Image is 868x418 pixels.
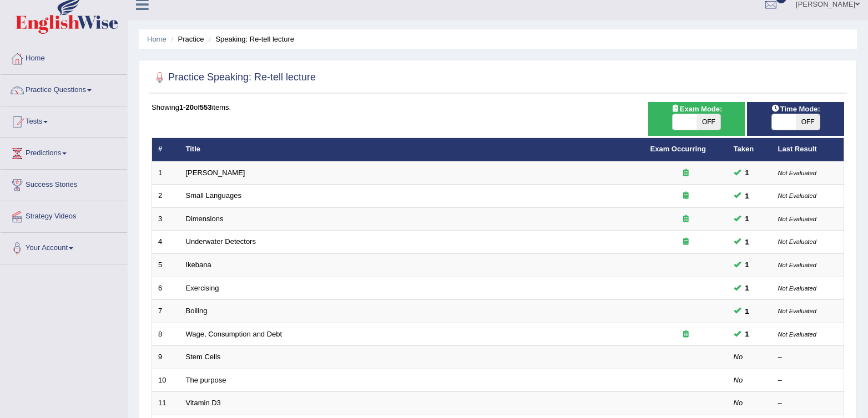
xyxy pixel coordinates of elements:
[778,398,838,409] div: –
[152,102,844,113] div: Showing of items.
[741,328,754,340] span: You can still take this question
[186,330,282,338] a: Wage, Consumption and Debt
[1,233,127,261] a: Your Account
[650,329,721,340] div: Exam occurring question
[200,103,212,111] b: 553
[186,237,256,246] a: Underwater Detectors
[152,161,180,185] td: 1
[152,254,180,277] td: 5
[772,138,844,161] th: Last Result
[778,262,816,268] small: Not Evaluated
[650,191,721,201] div: Exam occurring question
[152,69,316,86] h2: Practice Speaking: Re-tell lecture
[152,138,180,161] th: #
[152,369,180,392] td: 10
[650,214,721,225] div: Exam occurring question
[152,277,180,300] td: 6
[741,190,754,202] span: You can still take this question
[697,114,720,130] span: OFF
[152,185,180,208] td: 2
[152,323,180,346] td: 8
[648,102,745,136] div: Show exams occurring in exams
[1,138,127,166] a: Predictions
[152,392,180,415] td: 11
[778,331,816,338] small: Not Evaluated
[728,138,772,161] th: Taken
[186,307,208,315] a: Boiling
[1,75,127,103] a: Practice Questions
[778,192,816,199] small: Not Evaluated
[778,352,838,363] div: –
[741,259,754,271] span: You can still take this question
[186,261,211,269] a: Ikebana
[180,138,644,161] th: Title
[778,375,838,386] div: –
[650,145,706,153] a: Exam Occurring
[1,43,127,71] a: Home
[741,167,754,179] span: You can still take this question
[741,282,754,294] span: You can still take this question
[650,237,721,247] div: Exam occurring question
[186,169,245,177] a: [PERSON_NAME]
[741,305,754,317] span: You can still take this question
[1,170,127,197] a: Success Stories
[206,34,294,44] li: Speaking: Re-tell lecture
[741,236,754,248] span: You can still take this question
[734,399,743,407] em: No
[179,103,194,111] b: 1-20
[147,35,166,43] a: Home
[778,216,816,222] small: Not Evaluated
[1,106,127,134] a: Tests
[796,114,820,130] span: OFF
[734,376,743,384] em: No
[152,300,180,323] td: 7
[186,215,224,223] a: Dimensions
[778,308,816,314] small: Not Evaluated
[186,353,221,361] a: Stem Cells
[186,376,226,384] a: The purpose
[741,213,754,225] span: You can still take this question
[767,103,825,115] span: Time Mode:
[778,238,816,245] small: Not Evaluated
[152,346,180,369] td: 9
[186,399,221,407] a: Vitamin D3
[650,168,721,179] div: Exam occurring question
[186,284,219,292] a: Exercising
[778,170,816,176] small: Not Evaluated
[1,201,127,229] a: Strategy Videos
[734,353,743,361] em: No
[667,103,726,115] span: Exam Mode:
[152,207,180,231] td: 3
[168,34,204,44] li: Practice
[778,285,816,292] small: Not Evaluated
[152,231,180,254] td: 4
[186,191,241,200] a: Small Languages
